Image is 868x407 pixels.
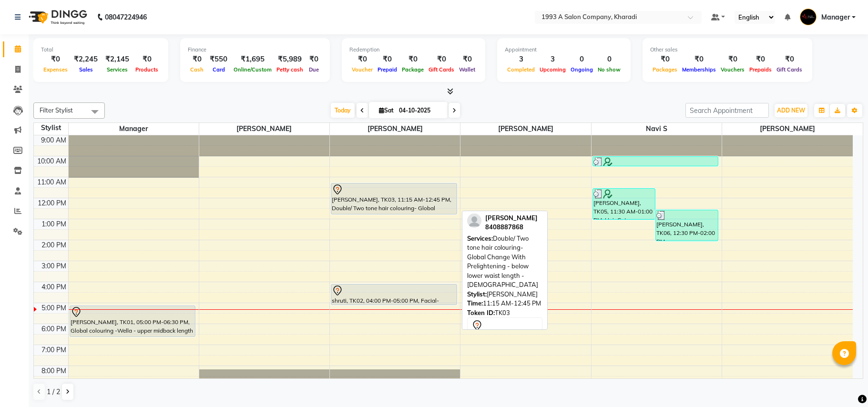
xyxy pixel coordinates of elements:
[467,309,495,316] span: Token ID:
[349,66,375,73] span: Voucher
[133,54,161,65] div: ₹0
[457,54,478,65] div: ₹0
[460,123,591,135] span: [PERSON_NAME]
[680,66,718,73] span: Memberships
[206,54,231,65] div: ₹550
[680,54,718,65] div: ₹0
[505,54,537,65] div: 3
[104,66,130,73] span: Services
[36,198,68,208] div: 12:00 PM
[505,66,537,73] span: Completed
[331,285,457,305] div: shruti, TK02, 04:00 PM-05:00 PM, Facial-Signature Facial Oily Skin - [DEMOGRAPHIC_DATA]
[656,210,718,241] div: [PERSON_NAME], TK06, 12:30 PM-02:00 PM, [DEMOGRAPHIC_DATA] Hair package 1 (₹1000)
[505,46,623,54] div: Appointment
[467,290,487,298] span: Stylist:
[330,123,460,135] span: [PERSON_NAME]
[40,303,68,313] div: 5:00 PM
[188,54,206,65] div: ₹0
[306,54,322,65] div: ₹0
[375,66,399,73] span: Prepaid
[40,261,68,271] div: 3:00 PM
[467,234,493,242] span: Services:
[349,54,375,65] div: ₹0
[595,54,623,65] div: 0
[40,240,68,250] div: 2:00 PM
[133,66,161,73] span: Products
[274,54,306,65] div: ₹5,989
[467,308,542,318] div: TK03
[399,54,426,65] div: ₹0
[467,214,481,228] img: profile
[377,107,396,114] span: Sat
[40,282,68,292] div: 4:00 PM
[774,66,805,73] span: Gift Cards
[24,4,90,31] img: logo
[231,66,274,73] span: Online/Custom
[35,156,68,166] div: 10:00 AM
[426,54,457,65] div: ₹0
[722,123,853,135] span: [PERSON_NAME]
[775,104,807,117] button: ADD NEW
[774,54,805,65] div: ₹0
[399,66,426,73] span: Package
[40,366,68,376] div: 8:00 PM
[568,54,595,65] div: 0
[40,106,73,114] span: Filter Stylist
[777,107,805,114] span: ADD NEW
[331,183,457,214] div: [PERSON_NAME], TK03, 11:15 AM-12:45 PM, Double/ Two tone hair colouring- Global Change With Preli...
[595,66,623,73] span: No show
[40,219,68,229] div: 1:00 PM
[102,54,133,65] div: ₹2,145
[210,66,227,73] span: Card
[105,4,147,31] b: 08047224946
[568,66,595,73] span: Ongoing
[650,66,680,73] span: Packages
[41,66,70,73] span: Expenses
[593,189,655,219] div: [PERSON_NAME], TK05, 11:30 AM-01:00 PM, Hair Cut - [DEMOGRAPHIC_DATA] (₹350),[PERSON_NAME] Stylin...
[537,66,568,73] span: Upcoming
[331,103,355,118] span: Today
[40,345,68,355] div: 7:00 PM
[426,66,457,73] span: Gift Cards
[593,157,718,166] div: [PERSON_NAME], TK04, 10:00 AM-10:30 AM, Hair Styling - Blow dry with Wella Hairwash - [DEMOGRAPHI...
[349,46,478,54] div: Redemption
[40,324,68,334] div: 6:00 PM
[47,387,60,397] span: 1 / 2
[396,103,444,118] input: 2025-10-04
[537,54,568,65] div: 3
[188,46,322,54] div: Finance
[685,103,769,118] input: Search Appointment
[70,306,195,336] div: [PERSON_NAME], TK01, 05:00 PM-06:30 PM, Global colouring -Wella - upper midback length - [DEMOGRA...
[231,54,274,65] div: ₹1,695
[39,135,68,145] div: 9:00 AM
[41,46,161,54] div: Total
[274,66,306,73] span: Petty cash
[718,54,747,65] div: ₹0
[821,12,850,22] span: Manager
[306,66,321,73] span: Due
[77,66,95,73] span: Sales
[375,54,399,65] div: ₹0
[69,123,199,135] span: Manager
[199,123,329,135] span: [PERSON_NAME]
[650,46,805,54] div: Other sales
[828,369,858,397] iframe: chat widget
[34,123,68,133] div: Stylist
[35,177,68,187] div: 11:00 AM
[747,66,774,73] span: Prepaids
[747,54,774,65] div: ₹0
[467,290,542,299] div: [PERSON_NAME]
[592,123,722,135] span: Navi S
[467,299,542,308] div: 11:15 AM-12:45 PM
[467,299,483,307] span: Time:
[457,66,478,73] span: Wallet
[485,214,538,222] span: [PERSON_NAME]
[485,223,538,232] div: 8408887868
[650,54,680,65] div: ₹0
[70,54,102,65] div: ₹2,245
[41,54,70,65] div: ₹0
[467,234,538,289] span: Double/ Two tone hair colouring- Global Change With Prelightening - below lower waist length - [D...
[718,66,747,73] span: Vouchers
[800,9,817,25] img: Manager
[188,66,206,73] span: Cash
